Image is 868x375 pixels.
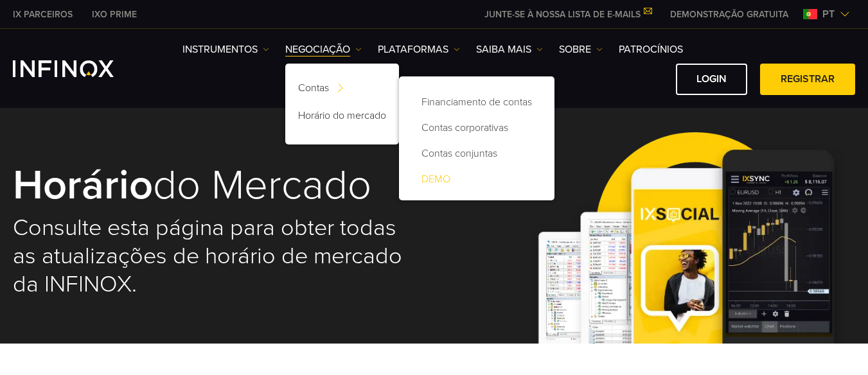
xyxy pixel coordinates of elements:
[676,64,747,95] a: Login
[619,42,683,57] a: Patrocínios
[3,8,82,21] a: INFINOX
[412,166,542,192] a: DEMO
[13,60,144,77] a: INFINOX Logo
[285,42,362,57] a: NEGOCIAÇÃO
[182,42,269,57] a: Instrumentos
[412,115,542,141] a: Contas corporativas
[412,141,542,166] a: Contas conjuntas
[817,6,840,22] span: pt
[285,76,399,104] a: Contas
[82,8,146,21] a: INFINOX
[13,164,417,207] h1: do mercado
[559,42,603,57] a: SOBRE
[475,9,660,20] a: JUNTE-SE À NOSSA LISTA DE E-MAILS
[285,104,399,132] a: Horário do mercado
[660,8,798,21] a: INFINOX MENU
[13,160,153,211] strong: Horário
[412,89,542,115] a: Financiamento de contas
[760,64,855,95] a: Registrar
[476,42,543,57] a: Saiba mais
[13,214,417,299] h2: Consulte esta página para obter todas as atualizações de horário de mercado da INFINOX.
[378,42,460,57] a: PLATAFORMAS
